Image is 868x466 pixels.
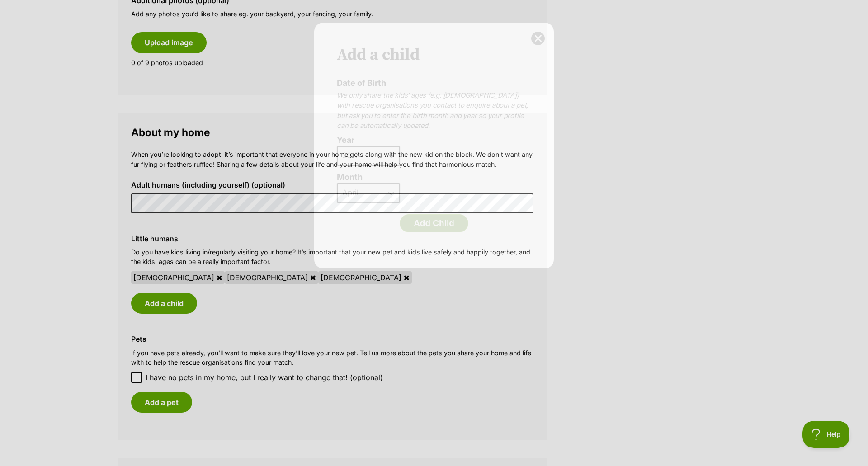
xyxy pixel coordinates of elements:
[337,45,531,65] h2: Add a child
[337,78,386,88] label: Date of Birth
[337,136,527,145] label: Year
[531,32,545,45] button: close
[337,90,531,131] p: We only share the kids’ ages (e.g. [DEMOGRAPHIC_DATA]) with rescue organisations you contact to e...
[337,173,531,182] label: Month
[400,214,468,232] button: Add Child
